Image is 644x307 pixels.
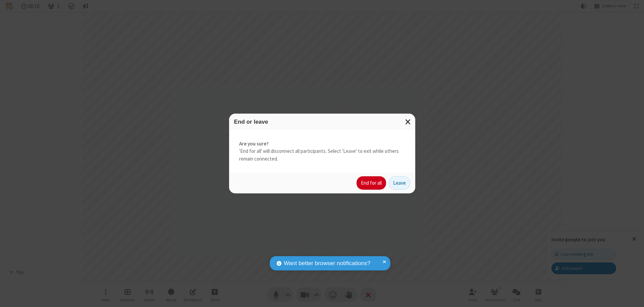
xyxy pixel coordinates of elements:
h3: End or leave [234,119,410,125]
span: Want better browser notifications? [284,259,370,268]
strong: Are you sure? [239,140,405,148]
div: 'End for all' will disconnect all participants. Select 'Leave' to exit while others remain connec... [229,130,415,173]
button: Close modal [401,114,415,130]
button: Leave [389,176,410,190]
button: End for all [357,176,386,190]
